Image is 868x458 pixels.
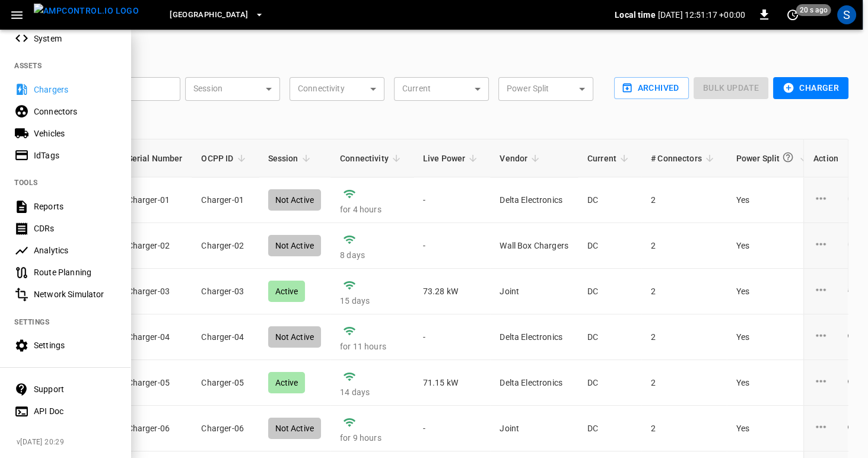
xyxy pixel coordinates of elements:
[34,405,116,417] div: API Doc
[34,244,116,256] div: Analytics
[34,339,116,351] div: Settings
[34,106,116,117] div: Connectors
[837,5,856,24] div: profile-icon
[34,266,116,278] div: Route Planning
[34,222,116,234] div: CDRs
[34,383,116,395] div: Support
[615,9,656,21] p: Local time
[34,33,116,44] div: System
[796,4,831,16] span: 20 s ago
[34,201,116,212] div: Reports
[34,4,139,18] img: ampcontrol.io logo
[170,8,248,22] span: [GEOGRAPHIC_DATA]
[34,150,116,161] div: IdTags
[34,288,116,300] div: Network Simulator
[17,437,121,449] span: v [DATE] 20:29
[34,128,116,139] div: Vehicles
[34,84,116,96] div: Chargers
[658,9,745,21] p: [DATE] 12:51:17 +00:00
[783,5,802,24] button: set refresh interval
